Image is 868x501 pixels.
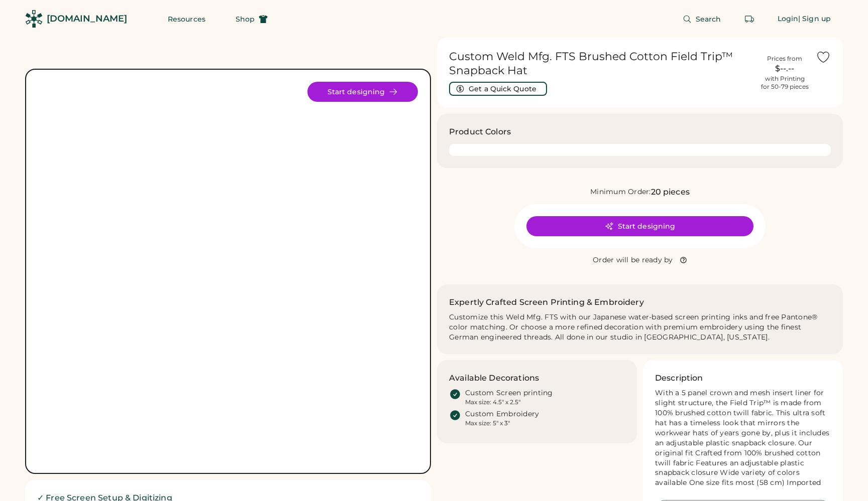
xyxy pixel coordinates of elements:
[38,82,418,461] div: FTS Style Image
[465,398,520,406] div: Max size: 4.5" x 2.5"
[449,50,753,78] h1: Custom Weld Mfg. FTS Brushed Cotton Field Trip™ Snapback Hat
[739,9,759,29] button: Retrieve an order
[156,9,218,29] button: Resources
[593,255,673,265] div: Order will be ready by
[590,187,651,197] div: Minimum Order:
[465,419,510,427] div: Max size: 5" x 3"
[25,10,43,28] img: Rendered Logo - Screens
[465,388,553,398] div: Custom Screen printing
[671,9,733,29] button: Search
[47,13,127,25] div: [DOMAIN_NAME]
[655,372,703,384] h3: Description
[224,9,280,29] button: Shop
[778,14,799,24] div: Login
[651,186,690,198] div: 20 pieces
[449,372,539,384] h3: Available Decorations
[307,82,418,102] button: Start designing
[696,16,721,23] span: Search
[38,82,418,461] img: Weld Mfg. FTS Product Image
[449,296,644,308] h2: Expertly Crafted Screen Printing & Embroidery
[449,82,547,96] button: Get a Quick Quote
[236,16,255,23] span: Shop
[465,409,539,419] div: Custom Embroidery
[798,14,831,24] div: | Sign up
[767,55,802,63] div: Prices from
[449,312,831,343] div: Customize this Weld Mfg. FTS with our Japanese water-based screen printing inks and free Pantone®...
[526,216,753,236] button: Start designing
[449,126,511,138] h3: Product Colors
[759,63,810,75] div: $--.--
[655,388,831,488] div: With a 5 panel crown and mesh insert liner for slight structure, the Field Trip™ is made from 100...
[761,75,809,91] div: with Printing for 50-79 pieces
